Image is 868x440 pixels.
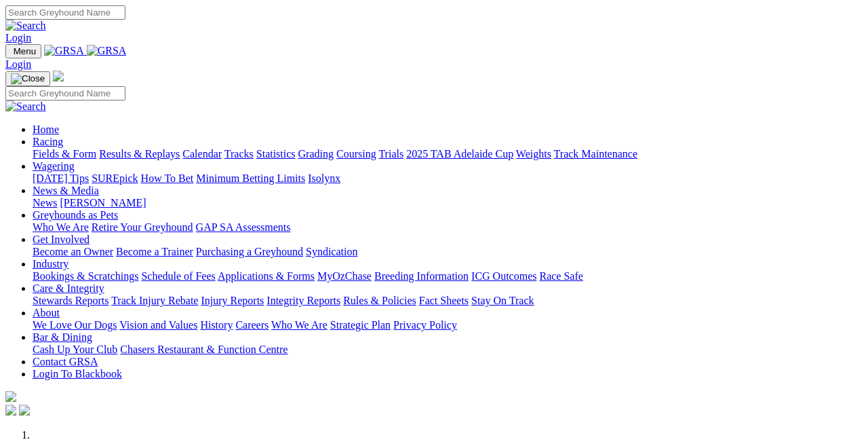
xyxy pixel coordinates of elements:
[306,246,357,257] a: Syndication
[111,295,198,306] a: Track Injury Rebate
[539,270,583,282] a: Race Safe
[196,172,305,184] a: Minimum Betting Limits
[14,46,36,56] span: Menu
[33,197,863,209] div: News & Media
[200,319,233,331] a: History
[33,295,108,306] a: Stewards Reports
[271,319,328,331] a: Who We Are
[330,319,391,331] a: Strategic Plan
[33,246,863,258] div: Get Involved
[60,197,146,208] a: [PERSON_NAME]
[5,58,31,70] a: Login
[33,319,863,331] div: About
[33,319,117,331] a: We Love Our Dogs
[5,71,50,86] button: Toggle navigation
[235,319,269,331] a: Careers
[256,148,296,160] a: Statistics
[218,270,315,282] a: Applications & Forms
[393,319,457,331] a: Privacy Policy
[87,45,127,57] img: GRSA
[33,221,89,233] a: Who We Are
[33,160,75,172] a: Wagering
[19,405,30,416] img: twitter.svg
[471,295,534,306] a: Stay On Track
[33,148,863,160] div: Racing
[33,234,90,245] a: Get Involved
[33,270,138,282] a: Bookings & Scratchings
[141,270,215,282] a: Schedule of Fees
[336,148,376,160] a: Coursing
[92,172,138,184] a: SUREpick
[378,148,403,160] a: Trials
[33,295,863,307] div: Care & Integrity
[5,5,125,20] input: Search
[224,148,254,160] a: Tracks
[92,221,193,233] a: Retire Your Greyhound
[33,270,863,282] div: Industry
[33,307,60,318] a: About
[182,148,222,160] a: Calendar
[33,172,863,185] div: Wagering
[554,148,637,160] a: Track Maintenance
[5,86,125,100] input: Search
[33,258,68,270] a: Industry
[33,124,59,135] a: Home
[33,368,122,380] a: Login To Blackbook
[516,148,551,160] a: Weights
[196,246,303,257] a: Purchasing a Greyhound
[33,356,98,367] a: Contact GRSA
[343,295,416,306] a: Rules & Policies
[33,209,118,221] a: Greyhounds as Pets
[33,282,104,294] a: Care & Integrity
[471,270,536,282] a: ICG Outcomes
[374,270,469,282] a: Breeding Information
[298,148,334,160] a: Grading
[308,172,340,184] a: Isolynx
[33,246,113,257] a: Become an Owner
[33,185,99,196] a: News & Media
[33,344,863,356] div: Bar & Dining
[11,73,45,84] img: Close
[33,344,117,355] a: Cash Up Your Club
[419,295,469,306] a: Fact Sheets
[201,295,264,306] a: Injury Reports
[44,45,84,57] img: GRSA
[119,319,197,331] a: Vision and Values
[5,44,41,58] button: Toggle navigation
[317,270,372,282] a: MyOzChase
[120,344,288,355] a: Chasers Restaurant & Function Centre
[5,405,16,416] img: facebook.svg
[196,221,291,233] a: GAP SA Assessments
[33,331,92,343] a: Bar & Dining
[406,148,513,160] a: 2025 TAB Adelaide Cup
[33,172,89,184] a: [DATE] Tips
[33,221,863,234] div: Greyhounds as Pets
[5,391,16,402] img: logo-grsa-white.png
[5,32,31,43] a: Login
[33,148,96,160] a: Fields & Form
[5,20,46,32] img: Search
[5,100,46,113] img: Search
[116,246,193,257] a: Become a Trainer
[33,136,63,147] a: Racing
[33,197,57,208] a: News
[53,71,64,81] img: logo-grsa-white.png
[99,148,180,160] a: Results & Replays
[141,172,194,184] a: How To Bet
[267,295,340,306] a: Integrity Reports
